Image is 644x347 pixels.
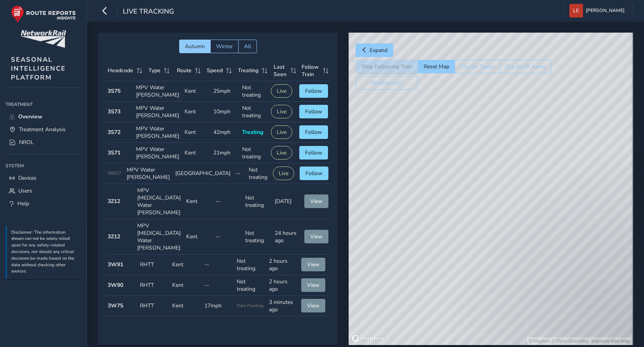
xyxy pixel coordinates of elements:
[234,275,266,296] td: Not treating
[108,302,123,309] strong: 3W75
[173,163,233,184] td: [GEOGRAPHIC_DATA]
[239,143,268,163] td: Not treating
[17,200,29,207] span: Help
[11,229,77,275] p: Disclaimer: The information shown can not be solely relied upon for any safety-related decisions,...
[233,163,246,184] td: --
[213,219,243,255] td: --
[305,149,322,156] span: Follow
[18,174,37,182] span: Devices
[108,87,120,95] strong: 3S75
[244,43,251,50] span: All
[237,67,258,74] span: Treating
[234,255,266,275] td: Not treating
[108,67,133,74] span: Headcode
[499,60,552,73] button: See all UK trains
[304,194,328,208] button: View
[271,146,292,160] button: Live
[455,60,499,73] button: Cluster Trains
[216,43,233,50] span: Winter
[108,149,120,156] strong: 3S71
[256,316,280,344] td: Not treating
[271,105,292,118] button: Live
[299,146,328,160] button: Follow
[5,110,81,123] a: Overview
[307,281,319,289] span: View
[305,87,322,95] span: Follow
[206,67,222,74] span: Speed
[211,81,239,102] td: 25mph
[148,67,161,74] span: Type
[266,275,298,296] td: 2 hours ago
[5,123,81,136] a: Treatment Analysis
[235,316,256,344] td: --
[356,43,393,57] button: Expand
[301,278,325,292] button: View
[300,167,328,180] button: Follow
[176,67,191,74] span: Route
[169,255,202,275] td: Kent
[307,261,319,268] span: View
[169,275,202,296] td: Kent
[305,128,322,136] span: Follow
[133,122,182,143] td: MPV Water [PERSON_NAME]
[126,316,175,344] td: MPV Water [PERSON_NAME]
[19,126,66,133] span: Treatment Analysis
[243,219,272,255] td: Not treating
[237,303,264,309] span: Data Pending
[5,99,81,110] div: Treatment
[310,198,323,205] span: View
[133,143,182,163] td: MPV Water [PERSON_NAME]
[133,102,182,122] td: MPV Water [PERSON_NAME]
[299,105,328,118] button: Follow
[108,170,121,176] span: 98927
[108,128,120,136] strong: 3S72
[299,84,328,98] button: Follow
[272,219,302,255] td: 24 hours ago
[202,255,234,275] td: --
[133,81,182,102] td: MPV Water [PERSON_NAME]
[21,30,66,48] img: customer logo
[108,108,120,115] strong: 3S73
[370,47,387,54] span: Expand
[569,4,583,17] img: diamond-layout
[266,296,298,316] td: 3 minutes ago
[183,219,213,255] td: Kent
[301,258,325,271] button: View
[310,233,323,240] span: View
[124,163,173,184] td: MPV Water [PERSON_NAME]
[213,184,243,219] td: --
[202,296,234,316] td: 17mph
[134,184,183,219] td: MPV [MEDICAL_DATA] Water [PERSON_NAME]
[305,108,322,115] span: Follow
[238,40,257,53] button: All
[302,63,320,78] span: Follow Train
[18,113,42,120] span: Overview
[5,197,81,210] a: Help
[418,60,455,73] button: Reset Map
[356,76,418,90] button: Weather (off)
[304,230,328,243] button: View
[271,125,292,139] button: Live
[299,125,328,139] button: Follow
[266,255,298,275] td: 2 hours ago
[183,184,213,219] td: Kent
[569,4,627,17] button: [PERSON_NAME]
[137,296,169,316] td: RHTT
[108,198,120,205] strong: 3Z12
[137,275,169,296] td: RHTT
[5,184,81,197] a: Users
[185,43,205,50] span: Autumn
[182,102,211,122] td: Kent
[134,219,183,255] td: MPV [MEDICAL_DATA] Water [PERSON_NAME]
[242,128,263,136] span: Treating
[280,316,301,344] td: 16 hours ago
[11,55,66,82] span: SEASONAL INTELLIGENCE PLATFORM
[169,296,202,316] td: Kent
[5,160,81,172] div: System
[271,84,292,98] button: Live
[272,184,302,219] td: [DATE]
[5,172,81,184] a: Devices
[618,321,636,339] iframe: Intercom live chat
[19,139,34,146] span: NROL
[273,63,288,78] span: Last Seen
